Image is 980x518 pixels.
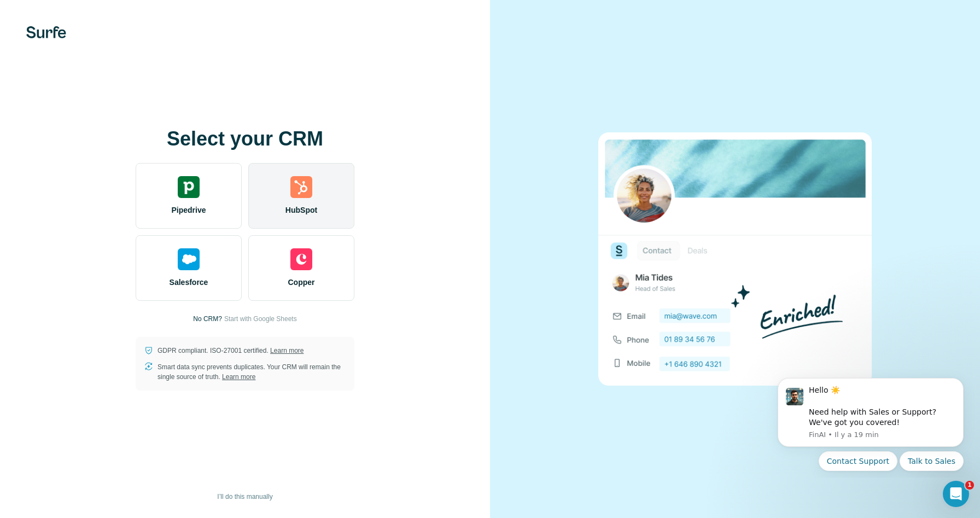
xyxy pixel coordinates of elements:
iframe: Intercom notifications message [761,368,980,478]
img: pipedrive's logo [178,176,200,198]
img: hubspot's logo [290,176,312,198]
span: I’ll do this manually [217,492,272,502]
span: Salesforce [170,277,208,288]
span: HubSpot [285,205,317,216]
p: Smart data sync prevents duplicates. Your CRM will remain the single source of truth. [157,362,346,382]
p: GDPR compliant. ISO-27001 certified. [157,346,304,356]
span: 1 [965,481,974,490]
button: I’ll do this manually [209,488,280,505]
span: Pipedrive [171,205,206,216]
iframe: Intercom live chat [943,481,969,507]
span: Copper [288,277,315,288]
img: Surfe's logo [26,26,66,38]
img: copper's logo [290,248,312,270]
button: Start with Google Sheets [224,314,297,324]
h1: Select your CRM [136,128,354,150]
img: salesforce's logo [178,248,200,270]
a: Learn more [270,347,304,354]
img: none image [598,132,872,386]
p: No CRM? [193,314,222,324]
a: Learn more [222,373,255,381]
